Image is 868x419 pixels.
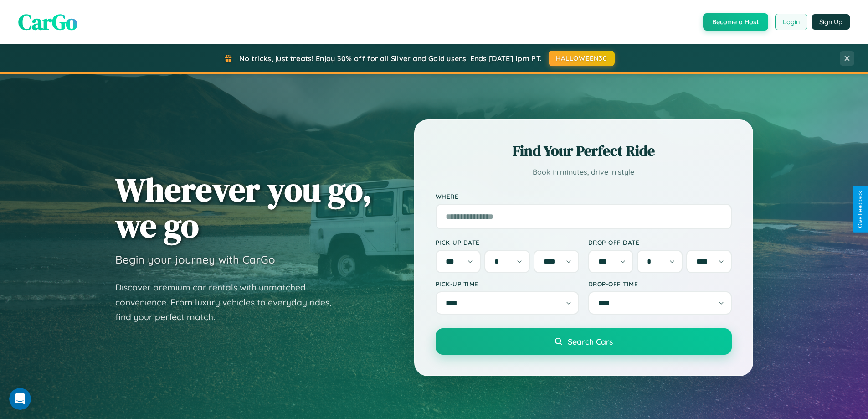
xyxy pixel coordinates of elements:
[18,7,77,37] span: CarGo
[568,336,613,347] span: Search Cars
[588,280,732,288] label: Drop-off Time
[115,280,343,325] p: Discover premium car rentals with unmatched convenience. From luxury vehicles to everyday rides, ...
[775,14,807,30] button: Login
[9,388,31,410] iframe: Intercom live chat
[857,191,863,228] div: Give Feedback
[549,51,615,66] button: HALLOWEEN30
[436,280,579,288] label: Pick-up Time
[436,141,732,161] h2: Find Your Perfect Ride
[115,171,372,243] h1: Wherever you go, we go
[115,253,275,266] h3: Begin your journey with CarGo
[436,328,732,355] button: Search Cars
[812,14,850,30] button: Sign Up
[239,54,542,63] span: No tricks, just treats! Enjoy 30% off for all Silver and Gold users! Ends [DATE] 1pm PT.
[436,238,579,246] label: Pick-up Date
[703,13,768,31] button: Become a Host
[588,238,732,246] label: Drop-off Date
[436,192,732,200] label: Where
[436,166,732,179] p: Book in minutes, drive in style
